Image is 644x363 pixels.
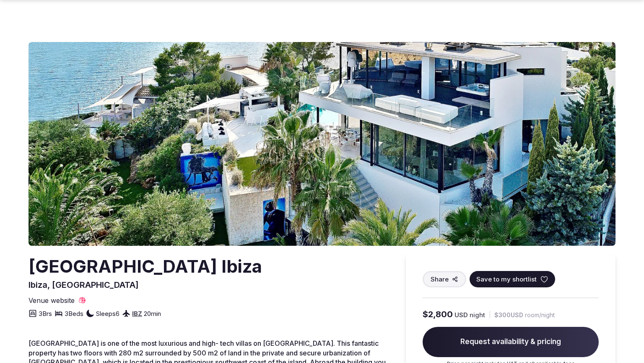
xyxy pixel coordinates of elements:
img: Venue cover photo [29,42,615,246]
a: Venue website [29,296,86,305]
span: Save to my shortlist [476,275,537,284]
button: Save to my shortlist [470,271,555,287]
a: IBZ [132,310,142,318]
span: Share [431,275,449,284]
h2: [GEOGRAPHIC_DATA] Ibiza [29,254,262,279]
span: Venue website [29,296,75,305]
span: Request availability & pricing [423,327,599,357]
span: Ibiza, [GEOGRAPHIC_DATA] [29,280,139,290]
div: | [488,310,491,319]
span: night [470,310,485,319]
span: Sleeps 6 [96,309,119,318]
span: 20 min [144,309,161,318]
span: 3 Beds [65,309,83,318]
span: $300 USD [494,311,523,319]
span: room/night [525,311,555,319]
span: 3 Brs [39,309,52,318]
span: USD [454,310,468,319]
button: Share [423,271,466,287]
span: $2,800 [423,308,453,320]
